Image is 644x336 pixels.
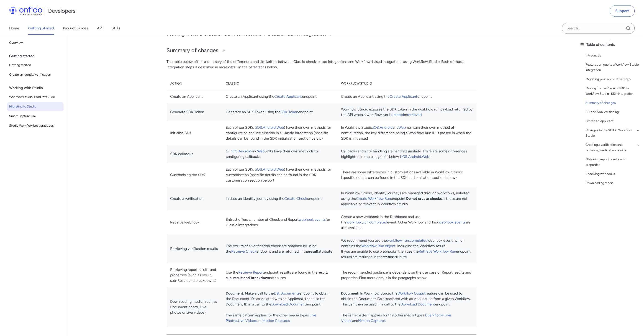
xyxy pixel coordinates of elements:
[28,22,54,35] a: Getting Started
[399,125,406,130] a: Web
[9,51,65,61] div: Getting started
[338,187,477,210] td: In Workflow Studio, identity journeys are managed through workflows, initiated using the endpoint...
[387,238,428,243] a: workflow_run.completed
[7,112,64,121] a: Smart Capture Link
[358,318,386,323] a: Motion Captures
[167,47,477,54] h2: Summary of changes
[7,102,64,111] a: Migrating to Studio
[9,113,62,119] span: Smart Capture Link
[239,149,251,153] a: Android
[338,210,477,234] td: Create a new webhook in the Dashboard and use the event. Other Workflow and Task are also available
[167,103,222,121] td: Generate SDK Token
[256,167,262,172] a: iOS
[167,263,222,287] td: Retrieving report results and properties (such as result, sub-Result and breakdowns)
[586,180,640,186] a: Downloading media
[586,53,640,58] a: Introduction
[222,90,338,103] td: Create an Applicant using the endpoint
[222,77,338,90] th: Classic
[222,187,338,210] td: Initiate an identity journey using the endpoint
[407,113,422,117] a: retrieved
[97,22,103,35] a: API
[222,163,338,187] td: Each of our SDKs ( , , ) have their own methods for customisation (specific details can be found ...
[422,154,429,159] a: Web
[586,118,640,124] div: Create an Applicant
[338,287,477,327] td: : In Workflow Studio the feature can be used to obtain the Document IDs associated with an Applic...
[238,270,264,274] a: Retrieve Report
[226,291,243,295] strong: Document
[167,145,222,163] td: SDK callbacks
[222,103,338,121] td: Generate an SDK Token using the endpoint
[338,103,477,121] td: Workflow Studio exposes the SDK token in the workflow run payload returned by the API when a work...
[398,291,426,295] a: Workflow Output
[586,77,640,82] a: Migrating your account settings
[586,109,640,115] a: API and SDK versioning
[167,287,222,327] td: Downloading media (such as Document photo, Live photos or Live videos)
[9,40,62,46] span: Overview
[222,287,338,327] td: : Make a call to the endpoint to obtain the Document IDs associated with an Applicant, then use t...
[238,318,257,323] a: Live Videos
[112,22,120,35] a: SDKs
[299,217,326,222] a: webhook events
[586,100,640,106] a: Summary of changes
[406,196,442,201] strong: Do not create checks
[274,94,302,99] a: Create Applicant
[7,92,64,102] a: Workflow Studio: Product Guide
[271,302,306,306] a: Download Document
[231,249,257,254] a: Retrieve Check
[579,42,640,47] div: Table of contents
[309,249,318,254] strong: result
[222,145,338,163] td: Our , and SDKs have their own methods for configuring callbacks
[586,128,640,139] div: Changes to the SDK in Workflow Studio
[277,125,284,130] a: Web
[257,149,264,153] a: Web
[277,167,284,172] a: Web
[586,62,640,73] a: Features unique to a Workflow Studio integration
[280,110,298,114] a: SDK Token
[338,121,477,145] td: In Workflow Studio, , and maintain their own method of configuration, the key difference being a ...
[362,244,396,248] a: Workflow Run object
[9,22,19,35] a: Home
[401,302,435,306] a: Download Document
[586,86,640,97] div: Moving from a Classic+SDK to Workflow Studio+SDK integration
[338,234,477,263] td: We recommend you use the webhook event, which contains the , including the Workflow result. If yo...
[338,263,477,287] td: The recommended guidance is dependent on the use case of Report results and properties. Find more...
[338,90,477,103] td: Create an Applicant using the endpoint
[7,61,64,70] a: Getting started
[586,171,640,177] a: Receiving webhooks
[222,263,338,287] td: Use the endpoint, results are found in the attributes
[9,123,62,128] span: Studio Workflow best practices
[9,104,62,109] span: Migrating to Studio
[284,196,307,201] a: Create Check
[7,38,64,47] a: Overview
[390,94,418,99] a: Create Applicant
[274,291,299,295] a: List Documents
[263,167,276,172] a: Android
[48,7,75,15] h1: Developers
[356,196,391,201] a: Create Workflow Run
[167,90,222,103] td: Create an Applicant
[373,125,379,130] a: iOS
[425,313,444,317] a: Live Photos
[167,163,222,187] td: Customising the SDK
[222,121,338,145] td: Each of our SDKs ( , , ) have their own methods for configuration and initialisation in a Classic...
[380,125,393,130] a: Android
[586,157,640,168] div: Obtaining report results and properties
[256,125,262,130] a: iOS
[63,22,88,35] a: Product Guides
[9,72,62,77] span: Create an identity verification
[167,234,222,263] td: Retrieving verification results
[383,255,393,259] strong: status
[408,154,421,159] a: Android
[222,234,338,263] td: The results of a verification check are obtained by using the endpoint and are returned in the at...
[586,142,640,153] a: Creating a verification and retrieving verification results
[562,23,635,34] input: Onfido search input field
[392,113,404,117] a: created
[167,121,222,145] td: Initialise SDK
